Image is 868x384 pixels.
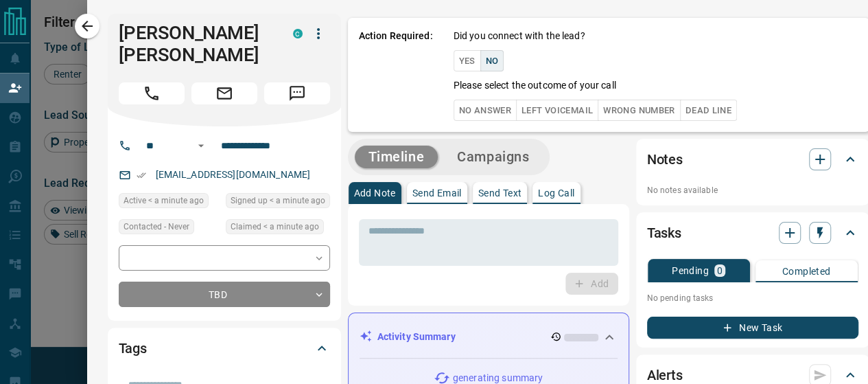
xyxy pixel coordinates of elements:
h2: Tags [119,337,147,359]
button: Timeline [355,146,438,168]
div: Mon Aug 18 2025 [226,193,330,212]
p: Action Required: [359,29,433,121]
h2: Tasks [647,222,681,244]
div: Tasks [647,216,858,249]
p: Send Text [478,188,522,198]
span: Contacted - Never [124,220,189,234]
button: No [480,50,504,71]
p: Send Email [412,188,462,198]
button: Yes [454,50,481,71]
div: Notes [647,143,858,176]
span: Call [119,82,185,104]
div: condos.ca [293,29,303,38]
button: No Answer [454,100,517,121]
span: Message [264,82,330,104]
a: [EMAIL_ADDRESS][DOMAIN_NAME] [156,169,311,180]
span: Claimed < a minute ago [231,220,319,234]
span: Active < a minute ago [124,194,204,207]
div: Activity Summary [360,324,618,350]
span: Signed up < a minute ago [231,194,325,207]
p: Log Call [538,188,574,198]
div: TBD [119,282,330,307]
p: No notes available [647,184,858,196]
button: Open [193,137,209,154]
span: Email [191,82,257,104]
p: Activity Summary [377,330,456,344]
p: No pending tasks [647,288,858,308]
button: New Task [647,317,858,339]
p: Pending [672,266,709,275]
svg: Email Verified [137,170,146,180]
button: Campaigns [443,146,543,168]
div: Tags [119,332,330,365]
button: Wrong Number [598,100,680,121]
div: Mon Aug 18 2025 [226,219,330,238]
p: 0 [717,266,723,275]
div: Mon Aug 18 2025 [119,193,219,212]
p: Did you connect with the lead? [454,29,585,43]
p: Completed [782,267,831,276]
button: Left Voicemail [516,100,598,121]
p: Add Note [354,188,396,198]
p: Please select the outcome of your call [454,78,616,93]
h1: [PERSON_NAME] [PERSON_NAME] [119,22,272,66]
h2: Notes [647,148,683,170]
button: Dead Line [680,100,737,121]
